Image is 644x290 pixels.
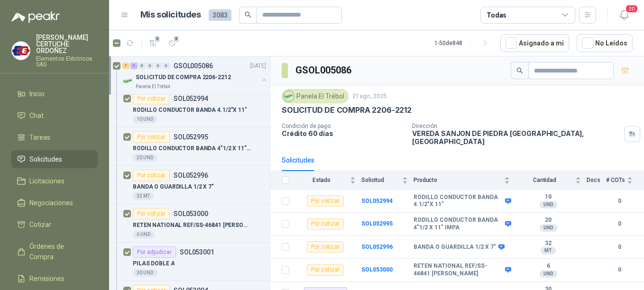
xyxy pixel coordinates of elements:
span: Cantidad [515,177,573,183]
a: Solicitudes [11,150,98,168]
a: Por cotizarSOL052995RODILLO CONDUCTOR BANDA 4"1/2 X 11" IMPA20 UND [109,127,270,166]
img: Logo peakr [11,11,60,23]
a: Licitaciones [11,172,98,190]
div: 0 [147,63,154,69]
div: Todas [487,10,506,20]
button: 8 [165,36,180,51]
div: 32 MT [133,192,154,200]
a: Por cotizarSOL052994RODILLO CONDUCTOR BANDA 4.1/2"X 11"10 UND [109,89,270,127]
div: Por cotizar [307,241,344,253]
span: 8 [154,35,161,43]
p: Crédito 60 días [282,129,405,137]
p: RODILLO CONDUCTOR BANDA 4.1/2"X 11" [133,106,247,115]
a: Inicio [11,85,98,103]
p: SOL052996 [174,172,208,179]
a: Tareas [11,128,98,146]
img: Company Logo [122,75,134,87]
p: BANDA O GUARDILLA 1/2 X 7" [133,182,214,191]
div: 0 [163,63,170,69]
div: UND [540,224,557,232]
b: 0 [606,243,633,252]
b: 20 [515,217,581,224]
div: Por cotizar [133,208,170,219]
button: Asignado a mi [500,34,569,52]
span: # COTs [606,177,625,183]
b: 0 [606,219,633,228]
a: Cotizar [11,216,98,234]
b: 10 [515,193,581,201]
th: Producto [414,171,515,190]
p: PILAS DOBLE A [133,259,175,268]
div: 30 UND [133,269,157,277]
th: Docs [587,171,606,190]
th: Estado [295,171,361,190]
p: 21 ago, 2025 [352,92,387,101]
b: 0 [606,265,633,274]
div: Por cotizar [307,218,344,230]
p: SOL052994 [174,95,208,102]
p: SOL052995 [174,134,208,140]
a: SOL052994 [361,198,393,204]
span: Negociaciones [29,198,73,208]
span: Chat [29,110,44,121]
span: Tareas [29,132,50,143]
p: RETEN NATIONAL REF/SS-46841 [PERSON_NAME] [133,221,251,230]
b: RETEN NATIONAL REF/SS-46841 [PERSON_NAME] [414,263,503,277]
div: Por cotizar [133,170,170,181]
span: Licitaciones [29,176,64,186]
a: SOL052995 [361,220,393,227]
a: Órdenes de Compra [11,237,98,266]
a: Por cotizarSOL052996BANDA O GUARDILLA 1/2 X 7"32 MT [109,166,270,204]
b: RODILLO CONDUCTOR BANDA 4"1/2 X 11" IMPA [414,217,503,231]
span: Órdenes de Compra [29,241,89,262]
button: 8 [146,36,161,51]
img: Company Logo [12,42,30,60]
p: VEREDA SANJON DE PIEDRA [GEOGRAPHIC_DATA] , [GEOGRAPHIC_DATA] [412,129,620,145]
div: 10 UND [133,116,157,123]
div: Por cotizar [133,93,170,104]
p: SOLICITUD DE COMPRA 2206-2212 [136,73,231,82]
span: Producto [414,177,502,183]
span: Cotizar [29,219,51,230]
p: [DATE] [250,62,266,71]
a: SOL053000 [361,266,393,273]
div: UND [540,270,557,278]
button: No Leídos [577,34,633,52]
h1: Mis solicitudes [140,8,201,22]
h3: GSOL005086 [295,63,353,78]
div: Por cotizar [307,264,344,276]
p: Panela El Trébol [136,83,170,91]
a: Remisiones [11,270,98,288]
div: MT [541,247,556,254]
p: RODILLO CONDUCTOR BANDA 4"1/2 X 11" IMPA [133,144,251,153]
div: 0 [155,63,162,69]
p: Elementos Eléctricos SAS [36,56,98,67]
div: 0 [138,63,146,69]
span: 20 [625,4,638,13]
div: 1 [130,63,138,69]
a: Por cotizarSOL053000RETEN NATIONAL REF/SS-46841 [PERSON_NAME]6 UND [109,204,270,243]
span: Solicitudes [29,154,62,164]
img: Company Logo [284,91,294,101]
span: 3083 [209,9,231,21]
div: 6 UND [133,231,155,238]
a: SOL052996 [361,244,393,250]
span: search [245,11,251,18]
b: BANDA O GUARDILLA 1/2 X 7" [414,244,496,251]
span: 8 [173,35,180,43]
button: 20 [616,7,633,24]
span: search [516,67,523,74]
div: Por adjudicar [133,246,176,258]
div: 7 [122,63,129,69]
p: GSOL005086 [174,63,213,69]
p: SOLICITUD DE COMPRA 2206-2212 [282,105,412,115]
div: 20 UND [133,154,157,162]
a: Por adjudicarSOL053001PILAS DOBLE A30 UND [109,243,270,281]
p: SOL053001 [180,249,214,255]
b: 6 [515,263,581,270]
th: Cantidad [515,171,587,190]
